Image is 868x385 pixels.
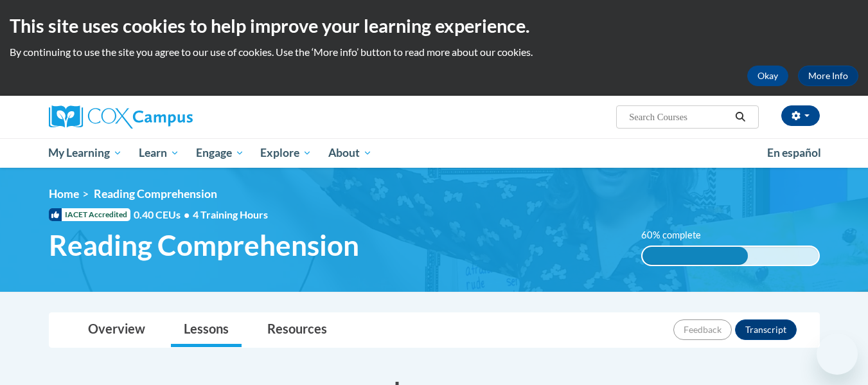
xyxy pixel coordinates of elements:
input: Search Courses [628,109,731,125]
a: Cox Campus [49,105,293,129]
span: 0.40 CEUs [134,208,193,222]
span: Learn [139,145,179,161]
a: About [320,138,380,168]
a: Resources [254,313,340,347]
button: Feedback [673,319,732,340]
div: 60% complete [642,247,748,265]
a: Learn [130,138,188,168]
span: Reading Comprehension [94,187,217,201]
a: More Info [798,66,858,86]
span: Explore [260,145,312,161]
iframe: Button to launch messaging window [817,334,858,375]
div: Main menu [30,138,839,168]
a: Home [49,187,79,201]
span: Reading Comprehension [49,228,359,262]
a: My Learning [40,138,131,168]
a: Lessons [171,313,242,347]
button: Okay [747,66,788,86]
span: • [184,208,190,220]
span: IACET Accredited [49,208,130,221]
button: Account Settings [781,105,820,126]
span: Engage [196,145,244,161]
a: Explore [252,138,320,168]
span: My Learning [48,145,122,161]
span: About [328,145,372,161]
span: 4 Training Hours [193,208,268,220]
button: Transcript [735,319,797,340]
img: Cox Campus [49,105,193,129]
label: 60% complete [641,228,715,242]
span: En español [767,146,821,159]
h2: This site uses cookies to help improve your learning experience. [10,13,858,39]
p: By continuing to use the site you agree to our use of cookies. Use the ‘More info’ button to read... [10,45,858,59]
a: Engage [188,138,252,168]
a: En español [759,139,829,166]
button: Search [731,109,750,125]
a: Overview [75,313,158,347]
